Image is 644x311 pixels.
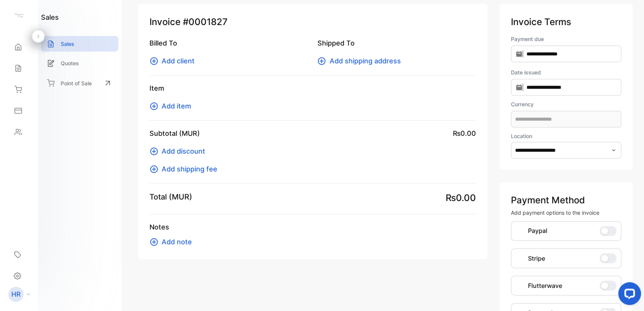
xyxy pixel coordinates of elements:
[41,75,118,91] a: Point of Sale
[511,193,621,207] p: Payment Method
[612,279,644,311] iframe: LiveChat chat widget
[162,164,217,174] span: Add shipping fee
[528,281,562,290] p: Flutterwave
[149,38,308,48] p: Billed To
[511,15,621,29] p: Invoice Terms
[516,281,525,290] img: Icon
[453,128,476,138] span: ₨0.00
[528,254,545,263] p: Stripe
[511,68,621,76] label: Date issued
[317,38,476,48] p: Shipped To
[149,146,210,156] button: Add discount
[149,15,476,29] p: Invoice
[149,128,200,138] p: Subtotal (MUR)
[149,237,196,247] button: Add note
[511,133,532,139] label: Location
[183,15,228,29] span: #0001827
[162,146,205,156] span: Add discount
[516,226,525,236] img: Icon
[41,36,118,52] a: Sales
[162,56,195,66] span: Add client
[162,237,192,247] span: Add note
[516,254,525,263] img: icon
[149,164,222,174] button: Add shipping fee
[149,191,192,203] p: Total (MUR)
[149,101,196,111] button: Add item
[11,289,20,299] p: HR
[446,191,476,205] span: ₨0.00
[528,226,547,236] p: Paypal
[149,56,199,66] button: Add client
[317,56,405,66] button: Add shipping address
[61,40,74,48] p: Sales
[61,59,79,67] p: Quotes
[329,56,401,66] span: Add shipping address
[162,101,191,111] span: Add item
[41,12,59,22] h1: sales
[41,55,118,71] a: Quotes
[511,35,621,43] label: Payment due
[511,100,621,108] label: Currency
[13,10,25,21] img: logo
[511,209,621,217] p: Add payment options to the invoice
[149,222,476,232] p: Notes
[61,79,92,87] p: Point of Sale
[149,83,476,93] p: Item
